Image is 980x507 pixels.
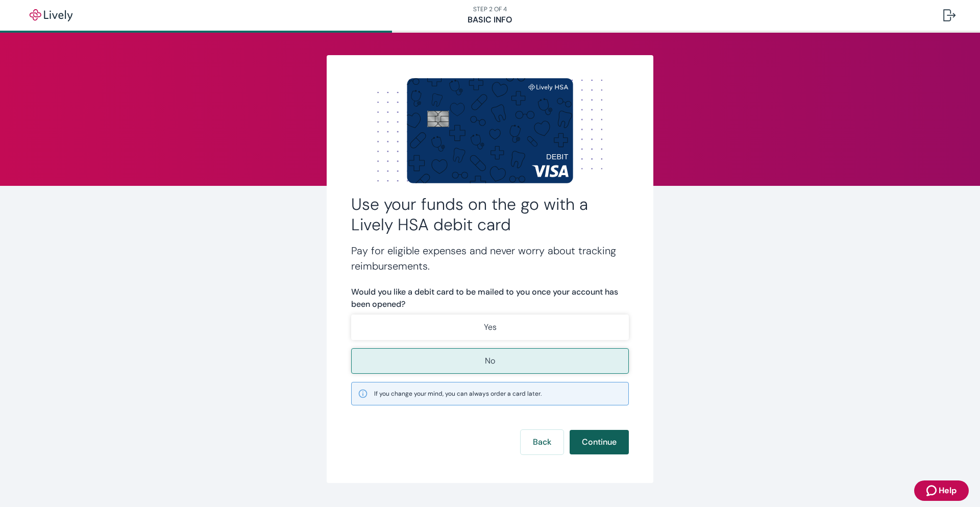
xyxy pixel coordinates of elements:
img: Dot background [351,80,629,182]
p: Yes [484,321,497,333]
img: Debit card [407,78,573,183]
button: Yes [351,315,629,340]
button: Continue [570,430,629,454]
h2: Use your funds on the go with a Lively HSA debit card [351,194,629,235]
svg: Zendesk support icon [926,485,939,497]
label: Would you like a debit card to be mailed to you once your account has been opened? [351,286,629,310]
button: Zendesk support iconHelp [914,480,969,501]
button: Back [521,430,563,454]
span: If you change your mind, you can always order a card later. [374,389,542,398]
button: No [351,348,629,374]
button: Log out [935,3,964,28]
h4: Pay for eligible expenses and never worry about tracking reimbursements. [351,243,629,274]
span: Help [939,485,957,497]
p: No [485,355,495,367]
img: Lively [22,9,80,21]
